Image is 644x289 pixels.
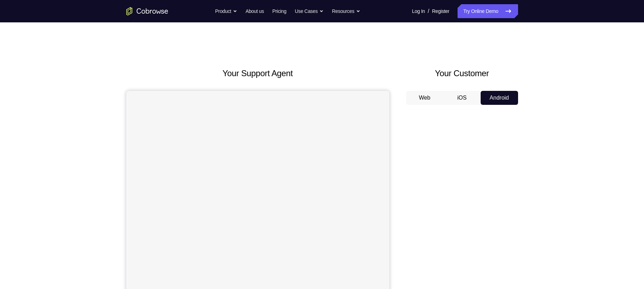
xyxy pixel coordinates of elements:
span: / [428,7,429,15]
button: Android [481,91,518,105]
a: Log In [412,4,425,18]
h2: Your Customer [406,67,518,80]
button: Use Cases [295,4,324,18]
button: iOS [443,91,481,105]
h2: Your Support Agent [126,67,389,80]
a: Pricing [272,4,286,18]
a: About us [246,4,264,18]
a: Try Online Demo [458,4,518,18]
a: Go to the home page [126,7,168,15]
button: Web [406,91,444,105]
a: Register [432,4,449,18]
button: Resources [332,4,360,18]
button: Product [215,4,237,18]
